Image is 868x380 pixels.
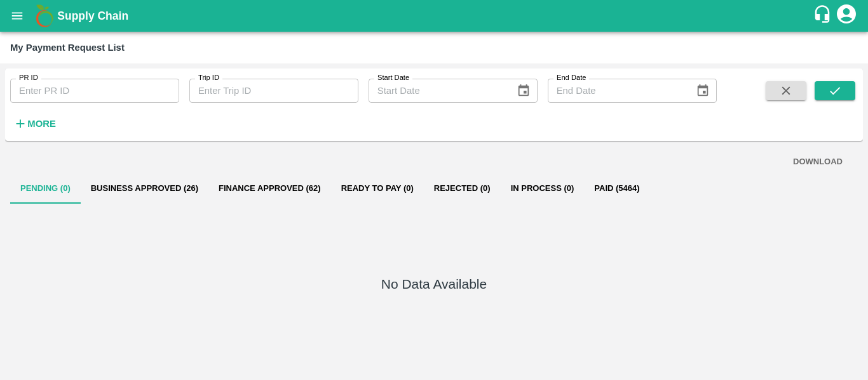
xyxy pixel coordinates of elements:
h5: No Data Available [381,275,487,293]
button: Choose date [691,79,715,103]
img: logo [32,3,57,29]
div: account of current user [835,3,858,29]
button: Ready To Pay (0) [331,173,424,204]
button: In Process (0) [501,173,585,204]
div: customer-support [813,4,835,27]
label: End Date [557,73,586,83]
button: open drawer [3,1,32,30]
button: Choose date [512,79,536,103]
button: Business Approved (26) [81,173,208,204]
b: Supply Chain [57,10,128,22]
button: Paid (5464) [584,173,649,204]
strong: More [27,119,56,129]
button: More [10,113,59,134]
label: Start Date [377,73,409,83]
a: Supply Chain [57,7,813,25]
button: Pending (0) [10,173,81,204]
div: My Payment Request List [10,39,125,56]
input: Enter PR ID [10,79,179,103]
label: Trip ID [198,73,219,83]
input: Start Date [369,79,507,103]
button: Finance Approved (62) [208,173,331,204]
input: End Date [548,79,686,103]
button: DOWNLOAD [788,151,848,173]
input: Enter Trip ID [189,79,358,103]
button: Rejected (0) [424,173,501,204]
label: PR ID [19,73,38,83]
